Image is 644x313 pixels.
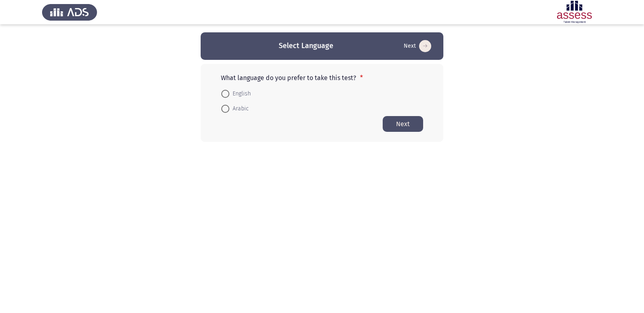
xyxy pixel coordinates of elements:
[229,89,251,99] span: English
[221,74,423,82] p: What language do you prefer to take this test?
[383,116,423,132] button: Start assessment
[279,41,333,51] h3: Select Language
[42,1,97,23] img: Assess Talent Management logo
[229,104,249,114] span: Arabic
[547,1,602,23] img: Assessment logo of OCM R1 ASSESS
[401,40,434,53] button: Start assessment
